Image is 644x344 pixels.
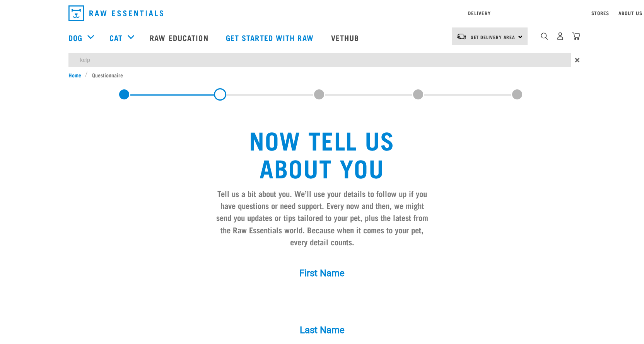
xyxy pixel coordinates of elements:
[456,33,467,40] img: van-moving.png
[471,36,516,38] span: Set Delivery Area
[68,71,85,79] a: Home
[575,53,580,67] span: ×
[62,2,582,24] nav: dropdown navigation
[206,266,438,280] label: First Name
[572,32,580,40] img: home-icon@2x.png
[68,71,81,79] span: Home
[212,187,432,248] h4: Tell us a bit about you. We’ll use your details to follow up if you have questions or need suppor...
[556,32,564,40] img: user.png
[206,323,438,337] label: Last Name
[323,22,369,53] a: Vethub
[68,5,163,21] img: Raw Essentials Logo
[109,32,123,43] a: Cat
[618,12,642,14] a: About Us
[142,22,218,53] a: Raw Education
[68,32,82,43] a: Dog
[468,12,490,14] a: Delivery
[68,53,571,67] input: Search...
[218,22,323,53] a: Get started with Raw
[212,125,432,181] h2: Now tell us about you
[541,33,548,40] img: home-icon-1@2x.png
[68,71,576,79] nav: breadcrumbs
[591,12,610,14] a: Stores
